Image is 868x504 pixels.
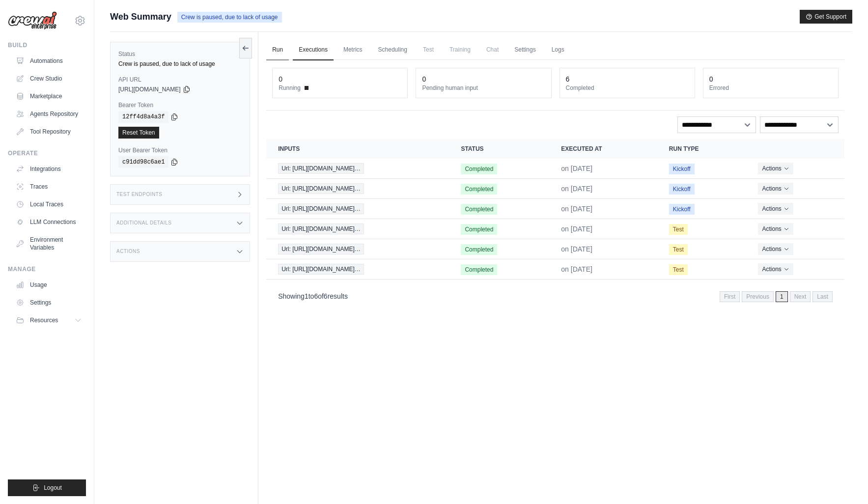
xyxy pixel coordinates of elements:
[758,243,793,255] button: Actions for execution
[561,205,592,213] time: September 8, 2025 at 22:05 PDT
[118,146,242,154] label: User Bearer Token
[278,244,364,254] span: Url: [URL][DOMAIN_NAME]…
[8,11,57,30] img: Logo
[12,88,86,104] a: Marketplace
[337,40,368,60] a: Metrics
[12,214,86,230] a: LLM Connections
[566,74,570,84] div: 6
[508,40,541,60] a: Settings
[657,139,747,159] th: Run Type
[279,84,301,92] span: Running
[546,40,570,60] a: Logs
[118,85,181,93] span: [URL][DOMAIN_NAME]
[324,292,328,300] span: 6
[118,111,168,123] code: 12ff4d8a4a3f
[44,484,62,492] span: Logout
[669,184,695,195] span: Kickoff
[758,263,793,275] button: Actions for execution
[758,163,793,174] button: Actions for execution
[12,277,86,293] a: Usage
[549,139,657,159] th: Executed at
[669,264,688,275] span: Test
[461,244,497,255] span: Completed
[12,53,86,69] a: Automations
[12,124,86,140] a: Tool Repository
[279,74,282,84] div: 0
[461,184,497,195] span: Completed
[461,224,497,235] span: Completed
[12,196,86,212] a: Local Traces
[742,291,774,302] span: Previous
[12,71,86,86] a: Crew Studio
[12,161,86,177] a: Integrations
[776,291,788,302] span: 1
[422,74,426,84] div: 0
[12,179,86,195] a: Traces
[278,203,364,214] span: Url: [URL][DOMAIN_NAME]…
[669,204,695,215] span: Kickoff
[720,291,833,302] nav: Pagination
[278,224,437,234] a: View execution details for Url
[266,139,844,308] section: Crew executions table
[669,164,695,174] span: Kickoff
[278,224,364,234] span: Url: [URL][DOMAIN_NAME]…
[461,204,497,215] span: Completed
[669,224,688,235] span: Test
[116,192,163,197] h3: Test Endpoints
[278,291,348,301] p: Showing to of results
[118,50,242,58] label: Status
[561,185,592,193] time: September 9, 2025 at 10:31 PDT
[30,316,58,324] span: Resources
[8,265,86,273] div: Manage
[12,295,86,310] a: Settings
[118,60,242,68] div: Crew is paused, due to lack of usage
[278,183,437,194] a: View execution details for Url
[12,312,86,328] button: Resources
[118,76,242,84] label: API URL
[278,203,437,214] a: View execution details for Url
[278,244,437,254] a: View execution details for Url
[449,139,549,159] th: Status
[422,84,545,92] dt: Pending human input
[266,139,449,159] th: Inputs
[561,245,592,253] time: September 8, 2025 at 21:44 PDT
[177,12,282,23] span: Crew is paused, due to lack of usage
[278,264,364,275] span: Url: [URL][DOMAIN_NAME]…
[314,292,318,300] span: 6
[305,292,308,300] span: 1
[278,163,437,174] a: View execution details for Url
[372,40,413,60] a: Scheduling
[266,40,289,60] a: Run
[480,40,504,59] span: Chat is not available until the deployment is complete
[417,40,440,59] span: Test
[561,165,592,172] time: September 10, 2025 at 18:02 PDT
[293,40,334,60] a: Executions
[278,183,364,194] span: Url: [URL][DOMAIN_NAME]…
[561,265,592,273] time: September 8, 2025 at 21:43 PDT
[116,249,140,254] h3: Actions
[800,10,852,24] button: Get Support
[110,10,171,24] span: Web Summary
[461,264,497,275] span: Completed
[566,84,689,92] dt: Completed
[12,106,86,122] a: Agents Repository
[812,291,833,302] span: Last
[461,164,497,174] span: Completed
[561,225,592,233] time: September 8, 2025 at 21:44 PDT
[444,40,476,59] span: Training is not available until the deployment is complete
[669,244,688,255] span: Test
[278,264,437,275] a: View execution details for Url
[709,84,832,92] dt: Errored
[12,232,86,255] a: Environment Variables
[278,163,364,174] span: Url: [URL][DOMAIN_NAME]…
[8,479,86,496] button: Logout
[118,127,159,139] a: Reset Token
[790,291,811,302] span: Next
[709,74,713,84] div: 0
[758,203,793,215] button: Actions for execution
[116,220,171,226] h3: Additional Details
[720,291,740,302] span: First
[118,101,242,109] label: Bearer Token
[758,223,793,235] button: Actions for execution
[8,149,86,157] div: Operate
